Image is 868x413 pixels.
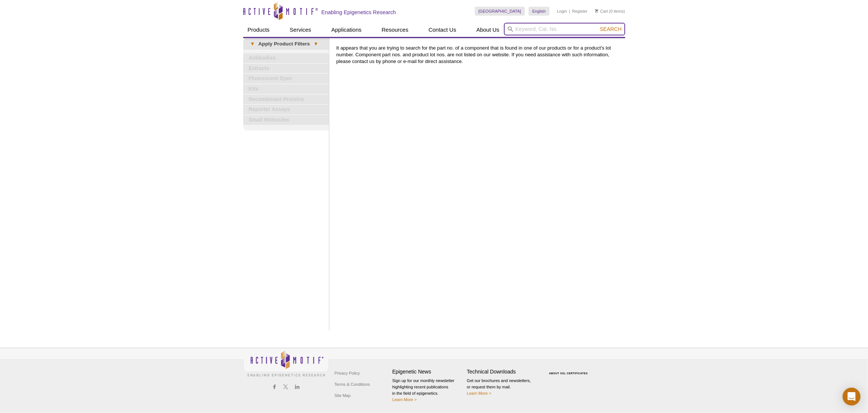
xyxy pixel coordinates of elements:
a: Fluorescent Dyes [243,74,329,83]
p: Get our brochures and newsletters, or request them by mail. [467,378,538,397]
a: ▾Apply Product Filters▾ [243,38,329,50]
a: Resources [377,23,413,37]
button: Search [598,26,624,32]
input: Keyword, Cat. No. [504,23,625,35]
a: Learn More > [392,397,417,402]
a: Reporter Assays [243,105,329,114]
a: Products [243,23,274,37]
a: Privacy Policy [333,368,362,379]
span: ▾ [247,41,258,47]
li: (0 items) [595,7,625,16]
span: ▾ [310,41,322,47]
p: Sign up for our monthly newsletter highlighting recent publications in the field of epigenetics. [392,378,463,403]
h4: Technical Downloads [467,369,538,375]
a: English [529,7,549,16]
a: Antibodies [243,53,329,63]
a: Register [572,9,587,14]
li: | [569,7,570,16]
a: ABOUT SSL CERTIFICATES [549,372,588,375]
a: Small Molecules [243,115,329,125]
div: Open Intercom Messenger [843,388,861,406]
table: Click to Verify - This site chose Symantec SSL for secure e-commerce and confidential communicati... [542,361,598,378]
span: Search [600,26,621,32]
a: Recombinant Proteins [243,95,329,104]
h2: Enabling Epigenetics Research [322,9,396,16]
img: Your Cart [595,9,598,13]
p: It appears that you are trying to search for the part no. of a component that is found in one of ... [336,45,621,65]
a: Applications [327,23,366,37]
a: Services [285,23,316,37]
a: Contact Us [424,23,461,37]
a: Learn More > [467,391,492,395]
a: Kits [243,84,329,94]
img: Active Motif, [243,348,329,378]
a: Cart [595,9,608,14]
h4: Epigenetic News [392,369,463,375]
a: About Us [472,23,504,37]
a: [GEOGRAPHIC_DATA] [475,7,525,16]
a: Site Map [333,390,352,401]
a: Extracts [243,64,329,73]
a: Terms & Conditions [333,379,372,390]
a: Login [557,9,567,14]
